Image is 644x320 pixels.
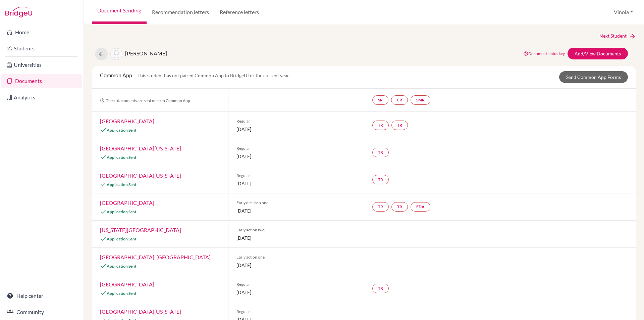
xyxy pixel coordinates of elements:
[236,309,356,315] span: Regular
[236,262,356,269] span: [DATE]
[372,202,389,212] a: TR
[1,42,82,55] a: Students
[107,182,137,187] span: Application Sent
[372,121,389,130] a: TR
[372,148,389,157] a: TR
[236,207,356,214] span: [DATE]
[372,284,389,293] a: TR
[107,155,137,160] span: Application Sent
[559,71,628,83] a: Send Common App Forms
[100,199,154,206] a: [GEOGRAPHIC_DATA]
[107,209,137,214] span: Application Sent
[236,281,356,287] span: Regular
[1,58,82,72] a: Universities
[5,7,32,17] img: Bridge-U
[599,32,636,40] a: Next Student
[236,254,356,260] span: Early action one
[611,6,636,18] button: Vinola
[236,200,356,206] span: Early decision one
[391,202,408,212] a: TR
[100,254,211,260] a: [GEOGRAPHIC_DATA], [GEOGRAPHIC_DATA]
[100,145,181,151] a: [GEOGRAPHIC_DATA][US_STATE]
[236,118,356,124] span: Regular
[107,236,137,241] span: Application Sent
[236,234,356,241] span: [DATE]
[411,95,430,105] a: SMR
[100,281,154,287] a: [GEOGRAPHIC_DATA]
[100,227,181,233] a: [US_STATE][GEOGRAPHIC_DATA]
[100,118,154,124] a: [GEOGRAPHIC_DATA]
[236,126,356,133] span: [DATE]
[1,74,82,88] a: Documents
[100,98,190,103] span: These documents are sent once to Common App
[372,175,389,184] a: TR
[138,73,290,78] span: This student has not paired Common App to BridgeU for the current year.
[1,289,82,303] a: Help center
[391,121,408,130] a: TR
[236,173,356,179] span: Regular
[100,72,132,78] span: Common App
[236,289,356,296] span: [DATE]
[107,128,137,133] span: Application Sent
[1,305,82,319] a: Community
[236,227,356,233] span: Early action two
[107,264,137,269] span: Application Sent
[568,48,628,59] a: Add/View Documents
[1,26,82,39] a: Home
[125,50,167,56] span: [PERSON_NAME]
[523,51,565,56] a: Document status key
[100,172,181,179] a: [GEOGRAPHIC_DATA][US_STATE]
[100,308,181,315] a: [GEOGRAPHIC_DATA][US_STATE]
[1,91,82,104] a: Analytics
[411,202,430,212] a: EDA
[236,145,356,151] span: Regular
[236,180,356,187] span: [DATE]
[107,291,137,296] span: Application Sent
[372,95,388,105] a: SR
[391,95,408,105] a: CR
[236,153,356,160] span: [DATE]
